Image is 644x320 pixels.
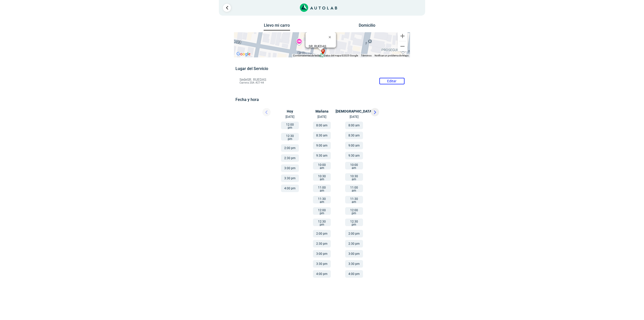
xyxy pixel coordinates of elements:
[235,51,252,57] img: Google
[345,132,363,139] button: 8:30 am
[313,207,331,215] button: 12:00 pm
[397,41,408,51] button: Reducir
[345,230,363,237] button: 2:00 pm
[345,142,363,149] button: 9:00 am
[313,152,331,159] button: 9:30 am
[345,173,363,181] button: 10:30 am
[325,31,337,43] button: Cerrar
[354,23,380,30] button: Domicilio
[345,185,363,192] button: 11:00 am
[345,240,363,247] button: 2:30 pm
[313,196,331,203] button: 11:30 am
[235,97,408,102] h5: Fecha y hora
[223,4,231,12] a: Ir al paso anterior
[313,122,331,129] button: 8:00 am
[235,51,252,57] a: Abre esta zona en Google Maps (se abre en una nueva ventana)
[281,133,299,140] button: 12:30 pm
[313,230,331,237] button: 2:00 pm
[293,54,321,57] button: Combinaciones de teclas
[345,207,363,215] button: 12:00 pm
[375,54,409,57] a: Notificar un problema de Maps
[361,54,372,57] a: Términos (se abre en una nueva pestaña)
[345,250,363,258] button: 3:00 pm
[345,219,363,226] button: 12:30 pm
[313,173,331,181] button: 10:30 am
[235,66,408,71] h5: Lugar del Servicio
[281,122,299,129] button: 12:00 pm
[345,162,363,169] button: 10:00 am
[313,219,331,226] button: 12:30 pm
[281,144,299,152] button: 2:00 pm
[313,162,331,169] button: 10:00 am
[313,142,331,149] button: 9:00 am
[313,240,331,247] button: 2:30 pm
[345,196,363,203] button: 11:30 am
[313,250,331,258] button: 3:00 pm
[313,132,331,139] button: 8:30 am
[345,152,363,159] button: 9:30 am
[345,270,363,278] button: 4:00 pm
[313,260,331,268] button: 3:30 pm
[345,260,363,268] button: 3:30 pm
[264,23,290,31] button: Llevo mi carro
[300,5,337,10] a: Link al sitio de autolab
[322,49,324,53] span: d
[281,164,299,172] button: 3:00 pm
[313,185,331,192] button: 11:00 am
[281,185,299,192] button: 4:00 pm
[309,44,336,52] div: Carrera 20A #27-44
[281,174,299,182] button: 3:30 pm
[397,31,408,41] button: Ampliar
[313,270,331,278] button: 4:00 pm
[324,54,358,57] span: Datos del mapa ©2025 Google
[345,122,363,129] button: 8:00 am
[281,154,299,162] button: 2:30 pm
[309,44,326,48] b: SR. RUEDAS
